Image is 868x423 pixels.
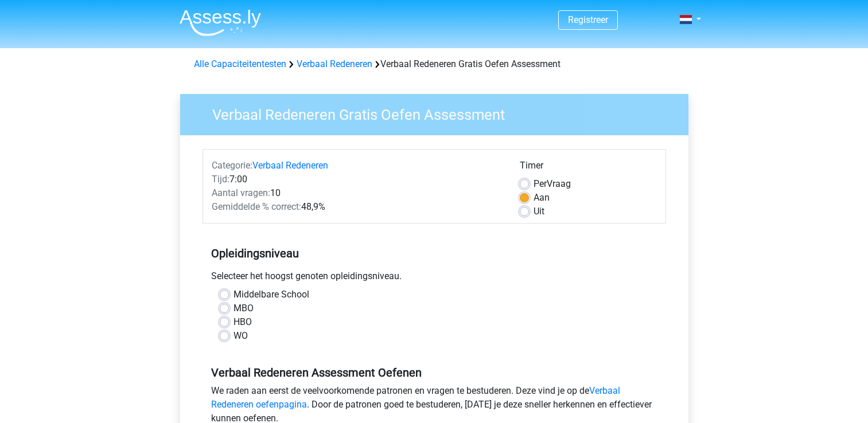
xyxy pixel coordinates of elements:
label: HBO [233,315,252,329]
div: 10 [203,186,511,200]
div: Verbaal Redeneren Gratis Oefen Assessment [189,57,679,71]
h3: Verbaal Redeneren Gratis Oefen Assessment [198,101,680,124]
h5: Verbaal Redeneren Assessment Oefenen [211,366,657,379]
label: Vraag [534,177,571,191]
span: Per [534,178,547,189]
a: Registreer [568,14,608,25]
span: Gemiddelde % correct: [212,201,301,212]
span: Tijd: [212,174,229,185]
div: Selecteer het hoogst genoten opleidingsniveau. [203,269,666,288]
div: 48,9% [203,200,511,214]
label: Uit [534,205,544,218]
span: Categorie: [212,160,252,171]
label: WO [233,329,248,343]
label: Aan [534,191,550,205]
h5: Opleidingsniveau [211,242,657,265]
img: Assessly [180,9,261,36]
span: Aantal vragen: [212,187,270,198]
div: Timer [520,159,657,177]
a: Alle Capaciteitentesten [194,58,286,69]
div: 7:00 [203,173,511,186]
label: Middelbare School [233,288,309,301]
label: MBO [233,301,254,315]
a: Verbaal Redeneren [297,58,372,69]
a: Verbaal Redeneren [252,160,328,171]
